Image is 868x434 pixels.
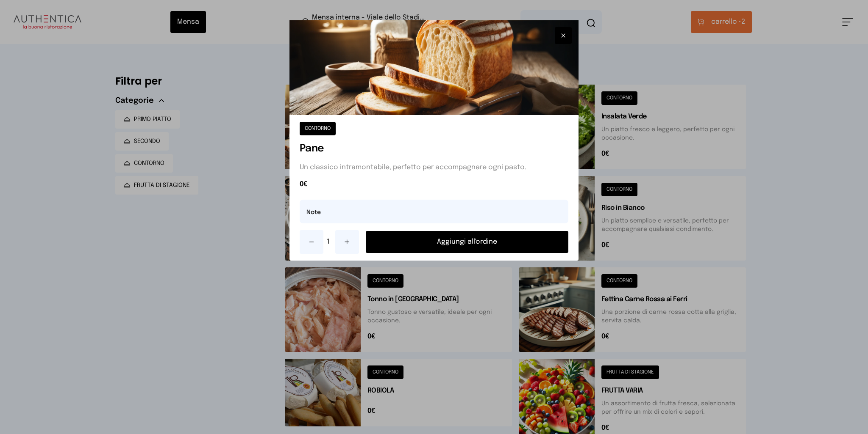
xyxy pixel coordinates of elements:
img: Pane [289,20,579,115]
span: 0€ [300,179,569,190]
button: Aggiungi all'ordine [366,231,569,253]
h1: Pane [300,142,569,156]
button: CONTORNO [300,122,336,135]
span: 1 [327,237,332,247]
p: Un classico intramontabile, perfetto per accompagnare ogni pasto. [300,162,569,173]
